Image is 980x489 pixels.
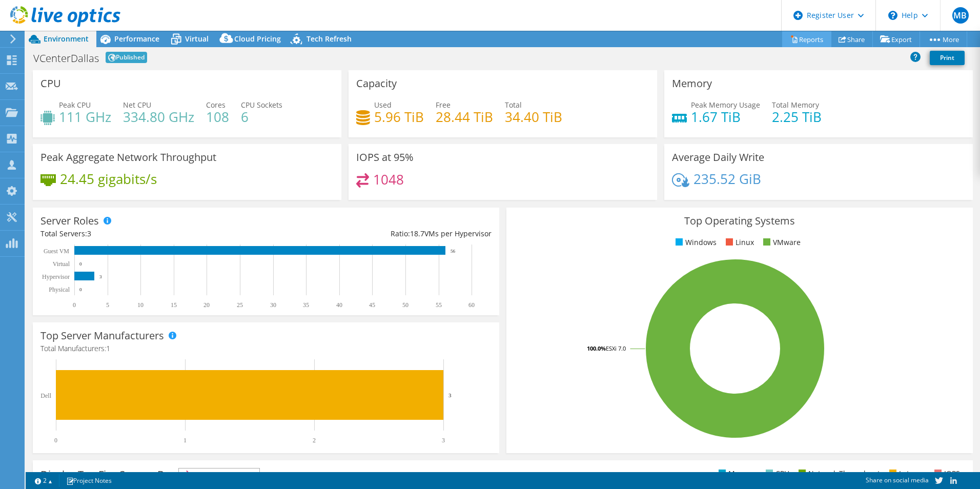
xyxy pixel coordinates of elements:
[436,111,493,123] h4: 28.44 TiB
[241,100,282,110] span: CPU Sockets
[436,100,451,110] span: Free
[106,52,147,63] span: Published
[691,100,760,110] span: Peak Memory Usage
[44,34,89,44] span: Environment
[40,330,164,341] h3: Top Server Manufacturers
[266,228,492,239] div: Ratio: VMs per Hypervisor
[179,468,259,481] span: IOPS
[73,301,76,309] text: 0
[402,301,409,309] text: 50
[44,248,69,255] text: Guest VM
[673,237,717,248] li: Windows
[831,31,873,47] a: Share
[336,301,342,309] text: 40
[270,301,276,309] text: 30
[691,111,760,123] h4: 1.67 TiB
[40,215,99,227] h3: Server Roles
[203,301,210,309] text: 20
[237,301,243,309] text: 25
[410,229,424,238] span: 18.7
[866,476,929,484] span: Share on social media
[59,100,91,110] span: Peak CPU
[772,111,822,123] h4: 2.25 TiB
[185,34,209,44] span: Virtual
[451,249,456,254] text: 56
[606,344,626,352] tspan: ESXi 7.0
[123,111,194,123] h4: 334.80 GHz
[33,53,99,64] h1: VCenterDallas
[932,468,960,479] li: IOPS
[920,31,967,47] a: More
[171,301,177,309] text: 15
[505,100,522,110] span: Total
[28,474,59,487] a: 2
[54,437,57,444] text: 0
[356,78,397,89] h3: Capacity
[369,301,375,309] text: 45
[782,31,831,47] a: Reports
[123,100,151,110] span: Net CPU
[137,301,144,309] text: 10
[723,237,754,248] li: Linux
[206,100,226,110] span: Cores
[183,437,187,444] text: 1
[206,111,229,123] h4: 108
[40,78,61,89] h3: CPU
[79,287,82,292] text: 0
[514,215,965,227] h3: Top Operating Systems
[373,174,404,185] h4: 1048
[303,301,309,309] text: 35
[40,343,492,354] h4: Total Manufacturers:
[888,11,897,20] svg: \n
[106,301,109,309] text: 5
[59,111,111,123] h4: 111 GHz
[114,34,159,44] span: Performance
[587,344,606,352] tspan: 100.0%
[672,152,764,163] h3: Average Daily Write
[87,229,91,238] span: 3
[40,392,51,399] text: Dell
[374,111,424,123] h4: 5.96 TiB
[40,152,216,163] h3: Peak Aggregate Network Throughput
[887,468,925,479] li: Latency
[307,34,352,44] span: Tech Refresh
[763,468,789,479] li: CPU
[40,228,266,239] div: Total Servers:
[49,286,70,293] text: Physical
[53,260,70,268] text: Virtual
[241,111,282,123] h4: 6
[772,100,819,110] span: Total Memory
[374,100,392,110] span: Used
[468,301,475,309] text: 60
[60,173,157,185] h4: 24.45 gigabits/s
[42,273,70,280] text: Hypervisor
[436,301,442,309] text: 55
[79,261,82,267] text: 0
[106,343,110,353] span: 1
[356,152,414,163] h3: IOPS at 95%
[99,274,102,279] text: 3
[672,78,712,89] h3: Memory
[234,34,281,44] span: Cloud Pricing
[761,237,801,248] li: VMware
[796,468,880,479] li: Network Throughput
[505,111,562,123] h4: 34.40 TiB
[952,7,969,24] span: MB
[872,31,920,47] a: Export
[716,468,757,479] li: Memory
[930,51,965,65] a: Print
[313,437,316,444] text: 2
[59,474,119,487] a: Project Notes
[442,437,445,444] text: 3
[693,173,761,185] h4: 235.52 GiB
[448,392,452,398] text: 3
